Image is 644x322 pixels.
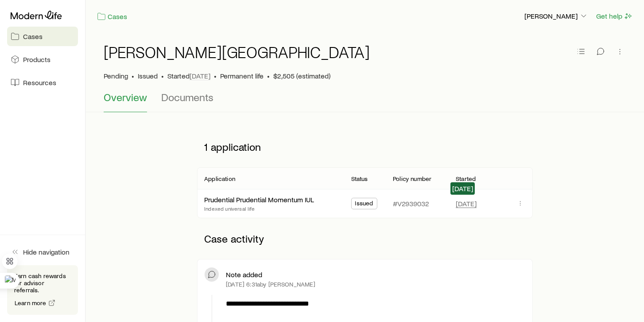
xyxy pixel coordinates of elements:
span: [DATE] [456,199,477,208]
p: Status [351,175,368,182]
p: 1 application [197,134,533,160]
p: Note added [226,270,262,279]
h1: [PERSON_NAME][GEOGRAPHIC_DATA] [104,43,370,61]
span: [DATE] [452,184,473,193]
p: [PERSON_NAME] [524,12,588,20]
span: Issued [355,200,373,209]
button: Get help [596,11,633,21]
div: Case details tabs [104,91,626,112]
span: Issued [138,71,158,80]
p: [DATE] 6:31a by [PERSON_NAME] [226,281,315,288]
span: $2,505 (estimated) [273,71,330,80]
a: Resources [7,73,78,92]
span: • [161,71,164,80]
div: Prudential Prudential Momentum IUL [204,195,314,204]
span: Overview [104,91,147,103]
span: [DATE] [190,71,210,80]
p: Policy number [393,175,431,182]
button: [PERSON_NAME] [524,11,589,22]
span: • [132,71,134,80]
span: Hide navigation [23,247,70,256]
p: Case activity [197,225,533,252]
a: Products [7,50,78,69]
p: Earn cash rewards for advisor referrals. [14,272,71,294]
span: • [214,71,217,80]
button: Hide navigation [7,242,78,262]
p: Pending [104,71,128,80]
span: Documents [161,91,213,103]
a: Cases [7,27,78,46]
span: • [267,71,270,80]
span: Learn more [15,300,47,306]
p: Started [456,175,476,182]
p: Started [167,71,210,80]
span: Resources [23,78,56,87]
p: #V2939032 [393,199,429,208]
div: Earn cash rewards for advisor referrals.Learn more [7,265,78,315]
span: Permanent life [220,71,264,80]
a: Cases [97,12,128,22]
p: Application [204,175,235,182]
span: Products [23,55,50,64]
span: Cases [23,32,43,41]
a: Prudential Prudential Momentum IUL [204,195,314,204]
p: Indexed universal life [204,205,314,212]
